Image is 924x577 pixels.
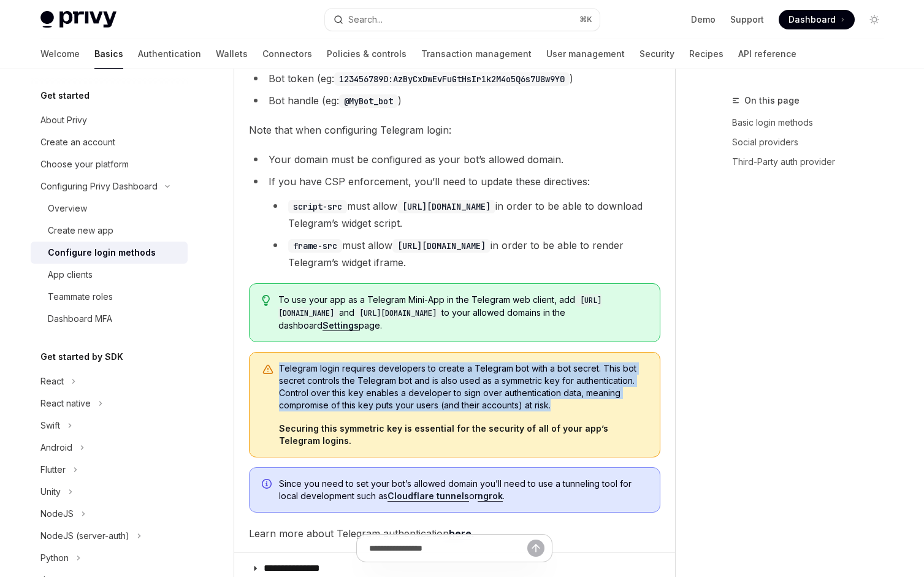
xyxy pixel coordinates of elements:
[249,70,660,87] li: Bot token (eg: )
[216,39,248,69] a: Wallets
[40,88,90,103] h5: Get started
[327,39,407,69] a: Policies & controls
[279,362,647,411] span: Telegram login requires developers to create a Telegram bot with a bot secret. This bot secret co...
[31,109,188,131] a: About Privy
[262,295,270,306] svg: Tip
[31,481,188,503] button: Unity
[40,113,87,128] div: About Privy
[40,440,72,455] div: Android
[48,267,93,282] div: App clients
[388,491,469,502] a: Cloudflare tunnels
[546,39,625,69] a: User management
[40,506,74,521] div: NodeJS
[249,92,660,109] li: Bot handle (eg: )
[348,12,383,27] div: Search...
[278,294,647,332] span: To use your app as a Telegram Mini-App in the Telegram web client, add and to your allowed domain...
[278,294,601,319] code: [URL][DOMAIN_NAME]
[730,13,764,26] a: Support
[40,11,116,28] img: light logo
[339,94,398,108] code: @MyBot_bot
[421,39,532,69] a: Transaction management
[40,179,158,194] div: Configuring Privy Dashboard
[640,39,674,69] a: Security
[40,350,123,364] h5: Get started by SDK
[31,437,188,459] button: Android
[262,364,274,376] svg: Warning
[279,423,608,446] strong: Securing this symmetric key is essential for the security of all of your app’s Telegram logins.
[48,289,113,304] div: Teammate roles
[31,175,188,197] button: Configuring Privy Dashboard
[31,242,188,264] a: Configure login methods
[865,10,884,29] button: Toggle dark mode
[249,173,660,271] li: If you have CSP enforcement, you’ll need to update these directives:
[478,491,503,502] a: ngrok
[48,245,156,260] div: Configure login methods
[31,308,188,330] a: Dashboard MFA
[323,320,359,331] a: Settings
[40,157,129,172] div: Choose your platform
[779,10,855,29] a: Dashboard
[449,527,472,540] a: here
[334,72,570,86] code: 1234567890:AzByCxDwEvFuGtHsIr1k2M4o5Q6s7U8w9Y0
[269,197,660,232] li: must allow in order to be able to download Telegram’s widget script.
[31,503,188,525] button: NodeJS
[40,418,60,433] div: Swift
[732,113,894,132] a: Basic login methods
[31,415,188,437] button: Swift
[392,239,491,253] code: [URL][DOMAIN_NAME]
[354,307,441,319] code: [URL][DOMAIN_NAME]
[40,39,80,69] a: Welcome
[31,131,188,153] a: Create an account
[369,535,527,562] input: Ask a question...
[31,220,188,242] a: Create new app
[94,39,123,69] a: Basics
[40,374,64,389] div: React
[48,223,113,238] div: Create new app
[579,15,592,25] span: ⌘ K
[31,525,188,547] button: NodeJS (server-auth)
[40,396,91,411] div: React native
[31,370,188,392] button: React
[744,93,800,108] span: On this page
[262,479,274,491] svg: Info
[31,547,188,569] button: Python
[48,201,87,216] div: Overview
[48,311,112,326] div: Dashboard MFA
[31,197,188,220] a: Overview
[279,478,647,502] span: Since you need to set your bot’s allowed domain you’ll need to use a tunneling tool for local dev...
[691,13,716,26] a: Demo
[527,540,544,557] button: Send message
[788,13,836,26] span: Dashboard
[40,135,115,150] div: Create an account
[249,151,660,168] li: Your domain must be configured as your bot’s allowed domain.
[397,200,495,213] code: [URL][DOMAIN_NAME]
[738,39,796,69] a: API reference
[262,39,312,69] a: Connectors
[288,239,342,253] code: frame-src
[249,525,660,542] span: Learn more about Telegram authentication .
[269,237,660,271] li: must allow in order to be able to render Telegram’s widget iframe.
[40,462,66,477] div: Flutter
[31,264,188,286] a: App clients
[732,132,894,152] a: Social providers
[31,392,188,415] button: React native
[138,39,201,69] a: Authentication
[689,39,724,69] a: Recipes
[31,286,188,308] a: Teammate roles
[325,9,600,31] button: Search...⌘K
[249,121,660,139] span: Note that when configuring Telegram login:
[40,484,61,499] div: Unity
[288,200,347,213] code: script-src
[732,152,894,172] a: Third-Party auth provider
[40,529,129,543] div: NodeJS (server-auth)
[40,551,69,565] div: Python
[31,459,188,481] button: Flutter
[31,153,188,175] a: Choose your platform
